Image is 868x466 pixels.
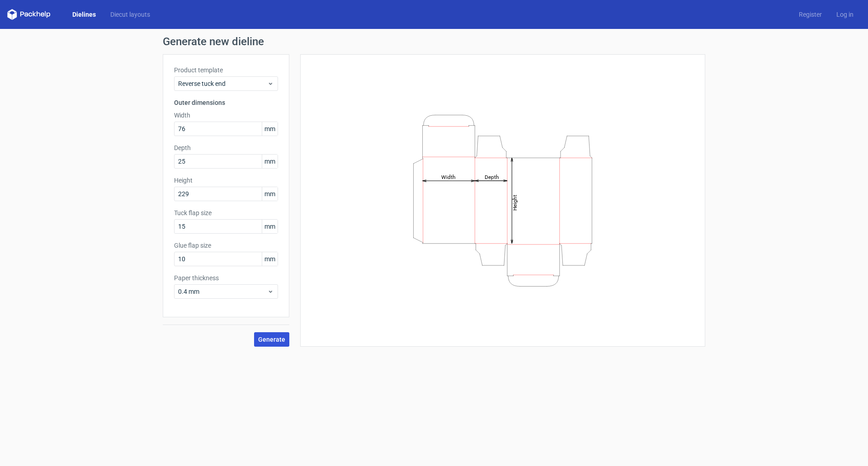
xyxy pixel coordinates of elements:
label: Paper thickness [174,273,278,282]
label: Width [174,111,278,120]
tspan: Height [512,194,518,210]
span: 0.4 mm [178,287,267,296]
span: mm [262,187,278,201]
button: Generate [254,332,289,347]
label: Glue flap size [174,241,278,250]
h1: Generate new dieline [163,36,705,47]
a: Register [792,10,829,19]
tspan: Width [441,174,456,180]
label: Height [174,176,278,185]
tspan: Depth [485,174,499,180]
span: mm [262,155,278,168]
label: Depth [174,143,278,152]
a: Log in [829,10,861,19]
span: mm [262,252,278,266]
a: Diecut layouts [103,10,157,19]
span: mm [262,220,278,233]
span: Reverse tuck end [178,79,267,88]
span: Generate [258,336,285,343]
h3: Outer dimensions [174,98,278,107]
label: Product template [174,66,278,75]
label: Tuck flap size [174,208,278,217]
a: Dielines [65,10,103,19]
span: mm [262,122,278,136]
